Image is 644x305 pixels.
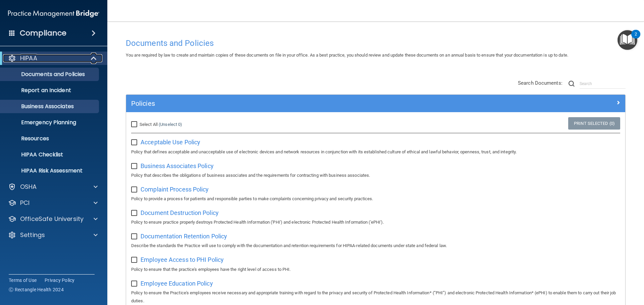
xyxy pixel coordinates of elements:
[4,135,96,142] p: Resources
[20,183,37,191] p: OSHA
[141,280,213,287] span: Employee Education Policy
[141,209,219,216] span: Document Destruction Policy
[4,119,96,126] p: Emergency Planning
[141,162,214,169] span: Business Associates Policy
[20,28,66,38] h4: Compliance
[45,277,75,284] a: Privacy Policy
[140,122,158,127] span: Select All
[141,233,227,240] span: Documentation Retention Policy
[8,199,98,207] a: PCI
[568,117,620,130] a: Print Selected (0)
[4,87,96,94] p: Report an Incident
[131,148,620,156] p: Policy that defines acceptable and unacceptable use of electronic devices and network resources i...
[8,215,98,223] a: OfficeSafe University
[131,265,620,274] p: Policy to ensure that the practice's employees have the right level of access to PHI.
[635,34,637,43] div: 2
[580,79,626,89] input: Search
[131,171,620,179] p: Policy that describes the obligations of business associates and the requirements for contracting...
[4,167,96,174] p: HIPAA Risk Assessment
[20,231,45,239] p: Settings
[4,71,96,78] p: Documents and Policies
[9,286,64,293] span: Ⓒ Rectangle Health 2024
[141,186,209,193] span: Complaint Process Policy
[126,39,626,48] h4: Documents and Policies
[8,7,99,20] img: PMB logo
[4,103,96,110] p: Business Associates
[8,231,98,239] a: Settings
[131,218,620,226] p: Policy to ensure practice properly destroys Protected Health Information ('PHI') and electronic P...
[569,81,575,87] img: ic-search.3b580494.png
[159,122,182,127] a: (Unselect 0)
[20,215,84,223] p: OfficeSafe University
[8,54,97,62] a: HIPAA
[126,53,568,58] span: You are required by law to create and maintain copies of these documents on file in your office. ...
[4,151,96,158] p: HIPAA Checklist
[8,183,98,191] a: OSHA
[141,139,200,146] span: Acceptable Use Policy
[20,199,30,207] p: PCI
[141,256,224,263] span: Employee Access to PHI Policy
[518,80,562,86] span: Search Documents:
[131,122,139,127] input: Select All (Unselect 0)
[618,30,637,50] button: Open Resource Center, 2 new notifications
[131,195,620,203] p: Policy to provide a process for patients and responsible parties to make complaints concerning pr...
[9,277,37,284] a: Terms of Use
[610,259,636,284] iframe: Drift Widget Chat Controller
[131,100,495,107] h5: Policies
[131,242,620,250] p: Describe the standards the Practice will use to comply with the documentation and retention requi...
[131,98,620,109] a: Policies
[20,54,37,62] p: HIPAA
[131,289,620,305] p: Policy to ensure the Practice's employees receive necessary and appropriate training with regard ...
